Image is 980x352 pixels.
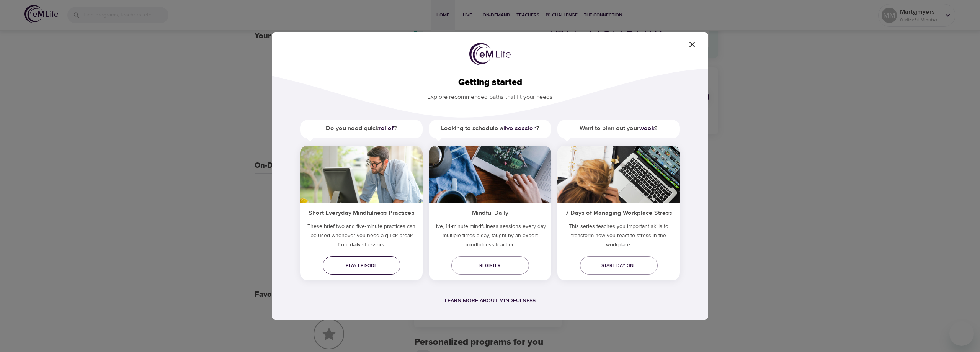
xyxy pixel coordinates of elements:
a: Register [451,256,529,275]
a: Start day one [580,256,658,275]
span: Play episode [329,262,394,270]
p: Live, 14-minute mindfulness sessions every day, multiple times a day, taught by an expert mindful... [429,222,551,252]
img: ims [300,146,423,203]
h5: Want to plan out your ? [557,120,680,137]
span: Start day one [586,262,652,270]
h5: These brief two and five-minute practices can be used whenever you need a quick break from daily ... [300,222,423,252]
a: Play episode [323,256,400,275]
img: ims [557,146,680,203]
h5: Looking to schedule a ? [429,120,551,137]
img: logo [469,43,511,65]
p: Explore recommended paths that fit your needs [284,88,696,102]
a: Learn more about mindfulness [445,297,536,304]
h5: Short Everyday Mindfulness Practices [300,203,423,222]
p: This series teaches you important skills to transform how you react to stress in the workplace. [557,222,680,252]
a: relief [379,124,394,132]
a: week [639,124,655,132]
span: Register [457,262,523,270]
img: ims [429,146,551,203]
h5: Mindful Daily [429,203,551,222]
h2: Getting started [284,77,696,88]
a: live session [503,124,536,132]
h5: Do you need quick ? [300,120,423,137]
h5: 7 Days of Managing Workplace Stress [557,203,680,222]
